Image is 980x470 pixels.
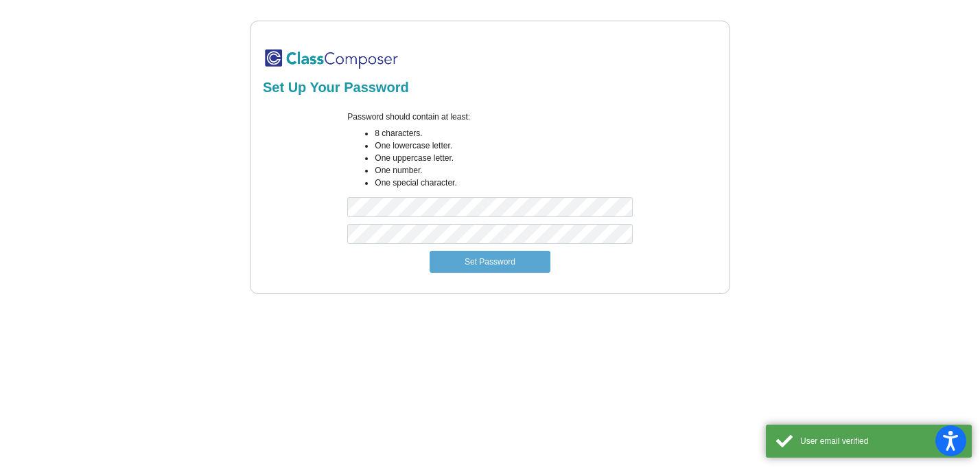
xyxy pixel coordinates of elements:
[375,127,632,139] li: 8 characters.
[800,435,961,447] div: User email verified
[375,152,632,164] li: One uppercase letter.
[430,251,550,273] button: Set Password
[375,139,632,152] li: One lowercase letter.
[347,111,470,123] label: Password should contain at least:
[375,177,632,189] li: One special character.
[375,164,632,177] li: One number.
[263,79,717,96] h2: Set Up Your Password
